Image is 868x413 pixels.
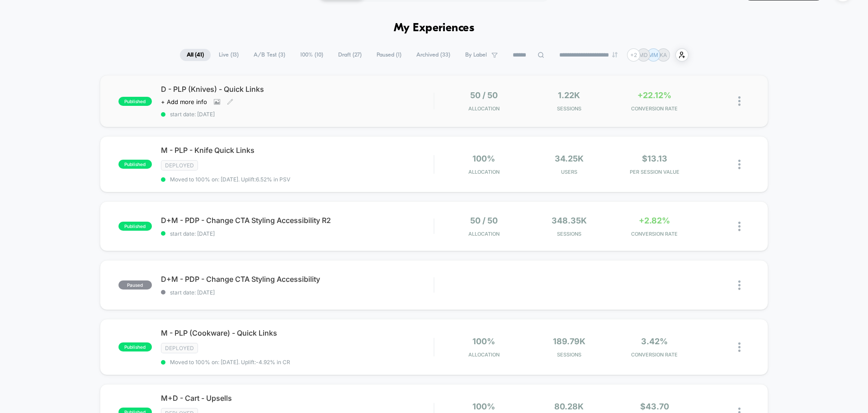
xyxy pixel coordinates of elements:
span: start date: [DATE] [161,111,434,118]
span: Deployed [161,343,198,353]
span: All ( 41 ) [180,49,211,61]
span: published [118,160,152,169]
img: close [738,222,741,231]
span: published [118,222,152,231]
span: Moved to 100% on: [DATE] . Uplift: 6.52% in PSV [170,176,290,183]
span: 50 / 50 [470,90,498,100]
span: 1.22k [558,90,580,100]
span: 34.25k [555,154,584,163]
span: start date: [DATE] [161,230,434,237]
span: D - PLP (Knives) - Quick Links [161,85,434,94]
img: close [738,160,741,169]
span: CONVERSION RATE [614,231,695,237]
span: A/B Test ( 3 ) [247,49,292,61]
span: 80.28k [554,402,584,411]
span: 189.79k [553,337,585,346]
span: +22.12% [637,90,671,100]
span: 100% [472,154,495,163]
span: D+M - PDP - Change CTA Styling Accessibility [161,275,434,284]
span: Archived ( 33 ) [410,49,457,61]
span: 3.42% [641,337,668,346]
span: start date: [DATE] [161,289,434,296]
span: Allocation [468,231,500,237]
span: paused [118,280,152,290]
span: Allocation [468,169,500,175]
span: $43.70 [640,402,669,411]
span: Allocation [468,105,500,112]
span: 100% [472,337,495,346]
div: + 2 [627,48,640,62]
span: M+D - Cart - Upsells [161,394,434,403]
span: CONVERSION RATE [614,105,695,112]
span: 348.35k [552,216,587,225]
p: KA [660,52,667,58]
span: Moved to 100% on: [DATE] . Uplift: -4.92% in CR [170,359,290,366]
span: CONVERSION RATE [614,351,695,358]
span: M - PLP (Cookware) - Quick Links [161,328,434,337]
span: + Add more info [161,98,207,105]
span: Sessions [529,231,610,237]
span: Sessions [529,351,610,358]
span: 50 / 50 [470,216,498,225]
span: Allocation [468,351,500,358]
span: Paused ( 1 ) [370,49,408,61]
span: Sessions [529,105,610,112]
span: 100% [472,402,495,411]
span: Live ( 13 ) [212,49,245,61]
h1: My Experiences [394,22,475,35]
span: Draft ( 27 ) [331,49,368,61]
span: published [118,97,152,106]
span: M - PLP - Knife Quick Links [161,146,434,155]
p: MM [648,52,658,58]
span: 100% ( 10 ) [293,49,330,61]
span: $13.13 [642,154,667,163]
span: D+M - PDP - Change CTA Styling Accessibility R2 [161,216,434,225]
img: close [738,96,741,106]
img: close [738,342,741,352]
span: +2.82% [639,216,670,225]
img: end [612,52,618,57]
span: Deployed [161,160,198,171]
img: close [738,280,741,290]
span: By Label [465,52,487,58]
span: published [118,342,152,351]
span: Users [529,169,610,175]
p: MD [639,52,648,58]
